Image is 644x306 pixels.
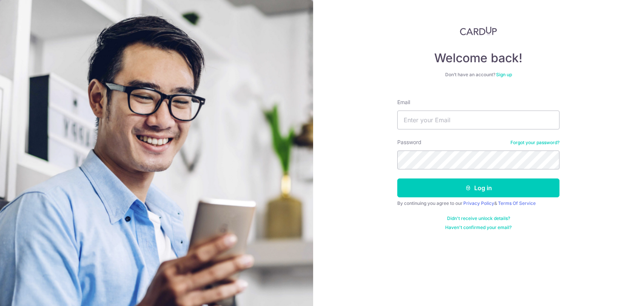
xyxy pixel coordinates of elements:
div: Don’t have an account? [397,72,559,78]
a: Privacy Policy [463,200,494,206]
a: Haven't confirmed your email? [445,225,512,231]
a: Didn't receive unlock details? [447,215,510,221]
h4: Welcome back! [397,51,559,66]
a: Terms Of Service [498,200,536,206]
button: Log in [397,178,559,197]
label: Password [397,138,421,146]
a: Sign up [496,72,512,77]
label: Email [397,98,410,106]
div: By continuing you agree to our & [397,200,559,206]
img: CardUp Logo [460,26,497,35]
input: Enter your Email [397,111,559,129]
a: Forgot your password? [510,140,559,146]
